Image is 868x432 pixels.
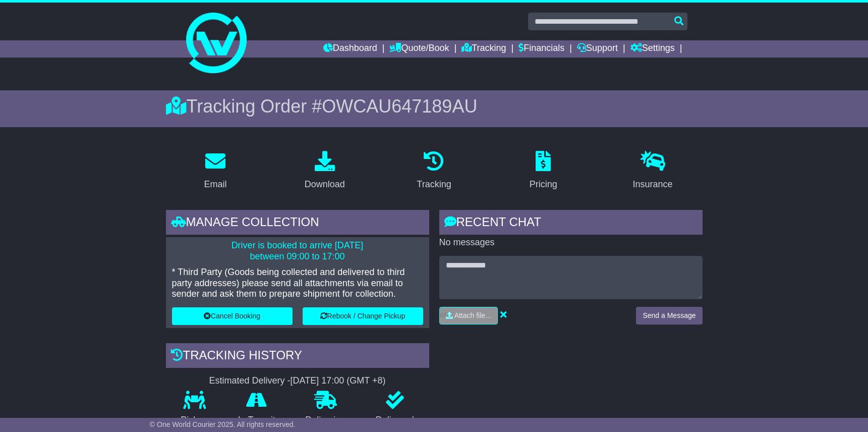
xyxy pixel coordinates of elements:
[633,178,673,191] div: Insurance
[626,147,679,195] a: Insurance
[291,415,361,426] p: Delivering
[439,237,703,248] p: No messages
[630,40,675,58] a: Settings
[410,147,457,195] a: Tracking
[518,40,564,58] a: Financials
[577,40,618,58] a: Support
[389,40,449,58] a: Quote/Book
[305,178,345,191] div: Download
[223,415,291,426] p: In Transit
[298,147,352,195] a: Download
[322,96,477,117] span: OWCAU647189AU
[172,267,423,300] p: * Third Party (Goods being collected and delivered to third party addresses) please send all atta...
[166,415,223,426] p: Pickup
[636,307,702,325] button: Send a Message
[204,178,226,191] div: Email
[417,178,451,191] div: Tracking
[166,343,429,370] div: Tracking history
[172,240,423,262] p: Driver is booked to arrive [DATE] between 09:00 to 17:00
[150,420,296,428] span: © One World Courier 2025. All rights reserved.
[461,40,506,58] a: Tracking
[323,40,377,58] a: Dashboard
[361,415,429,426] p: Delivered
[166,375,429,387] div: Estimated Delivery -
[291,375,386,387] div: [DATE] 17:00 (GMT +8)
[523,147,564,195] a: Pricing
[197,147,233,195] a: Email
[530,178,557,191] div: Pricing
[303,307,423,325] button: Rebook / Change Pickup
[166,95,703,117] div: Tracking Order #
[439,210,703,237] div: RECENT CHAT
[166,210,429,237] div: Manage collection
[172,307,293,325] button: Cancel Booking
